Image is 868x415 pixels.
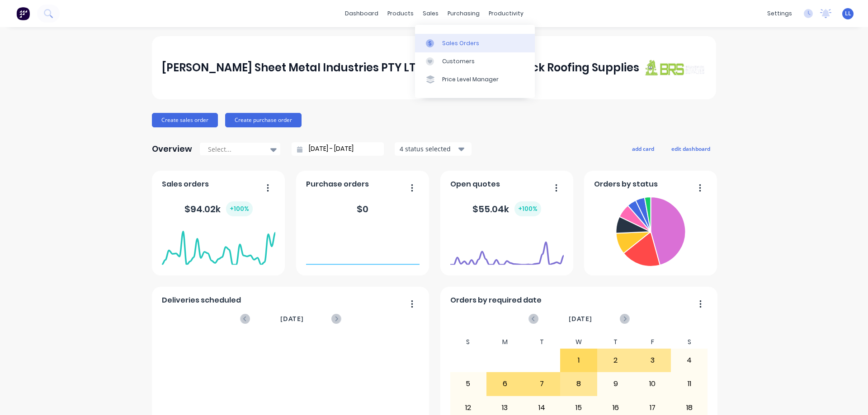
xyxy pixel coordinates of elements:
[486,336,524,349] div: M
[162,179,209,190] span: Sales orders
[561,349,597,372] div: 1
[418,7,443,20] div: sales
[598,373,634,395] div: 9
[845,9,851,18] span: LL
[162,295,241,306] span: Deliveries scheduled
[450,336,487,349] div: S
[598,349,634,372] div: 2
[597,336,634,349] div: T
[415,70,535,89] a: Price Level Manager
[514,201,541,216] div: + 100 %
[450,179,500,190] span: Open quotes
[442,39,479,47] div: Sales Orders
[634,373,670,395] div: 10
[671,349,708,372] div: 4
[415,34,535,52] a: Sales Orders
[415,52,535,70] a: Customers
[443,7,484,20] div: purchasing
[560,336,597,349] div: W
[671,336,708,349] div: S
[225,113,302,127] button: Create purchase order
[280,314,304,324] span: [DATE]
[484,7,528,20] div: productivity
[561,373,597,395] div: 8
[162,59,639,77] div: [PERSON_NAME] Sheet Metal Industries PTY LTD trading as Brunswick Roofing Supplies
[487,373,523,395] div: 6
[524,336,561,349] div: T
[594,179,658,190] span: Orders by status
[442,75,499,84] div: Price Level Manager
[626,143,660,154] button: add card
[226,201,253,216] div: + 100 %
[357,202,368,216] div: $ 0
[306,179,369,190] span: Purchase orders
[400,144,457,154] div: 4 status selected
[643,59,706,76] img: J A Sheet Metal Industries PTY LTD trading as Brunswick Roofing Supplies
[395,142,472,156] button: 4 status selected
[634,336,671,349] div: F
[383,7,418,20] div: products
[671,373,708,395] div: 11
[472,201,541,216] div: $ 55.04k
[569,314,592,324] span: [DATE]
[442,57,475,65] div: Customers
[152,140,192,158] div: Overview
[152,113,218,127] button: Create sales order
[665,143,716,154] button: edit dashboard
[340,7,383,20] a: dashboard
[524,373,560,395] div: 7
[184,201,253,216] div: $ 94.02k
[763,7,797,20] div: settings
[450,373,486,395] div: 5
[634,349,670,372] div: 3
[16,7,30,20] img: Factory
